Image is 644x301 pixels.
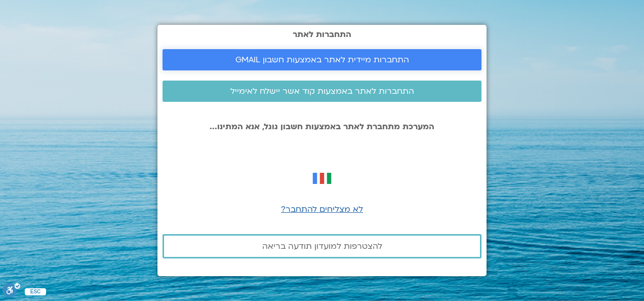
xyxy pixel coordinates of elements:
[163,122,481,131] p: המערכת מתחברת לאתר באמצעות חשבון גוגל, אנא המתינו...
[235,55,409,64] span: התחברות מיידית לאתר באמצעות חשבון GMAIL
[163,30,481,39] h2: התחברות לאתר
[281,204,363,215] a: לא מצליחים להתחבר?
[163,81,481,102] a: התחברות לאתר באמצעות קוד אשר יישלח לאימייל
[163,234,481,258] a: להצטרפות למועדון תודעה בריאה
[163,49,481,70] a: התחברות מיידית לאתר באמצעות חשבון GMAIL
[262,242,382,251] span: להצטרפות למועדון תודעה בריאה
[230,87,414,96] span: התחברות לאתר באמצעות קוד אשר יישלח לאימייל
